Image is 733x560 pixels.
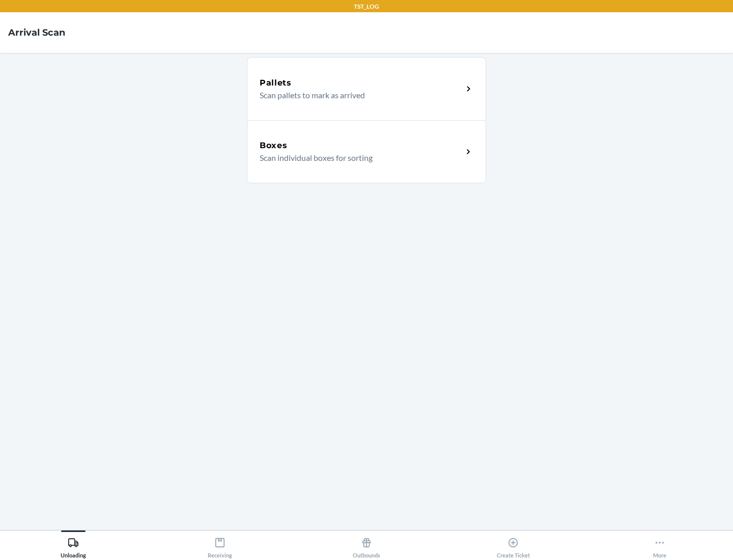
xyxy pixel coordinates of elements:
button: Create Ticket [440,530,586,558]
div: Receiving [208,533,232,558]
h5: Pallets [260,77,292,89]
h4: Arrival Scan [8,26,65,39]
a: BoxesScan individual boxes for sorting [247,120,486,183]
p: Scan pallets to mark as arrived [260,89,455,101]
p: Scan individual boxes for sorting [260,152,455,164]
h5: Boxes [260,139,288,152]
div: More [653,533,666,558]
button: Receiving [147,530,293,558]
div: Outbounds [353,533,380,558]
a: PalletsScan pallets to mark as arrived [247,57,486,120]
button: Outbounds [293,530,440,558]
div: Create Ticket [497,533,530,558]
p: TST_LOG [354,2,379,11]
button: More [586,530,733,558]
div: Unloading [61,533,86,558]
